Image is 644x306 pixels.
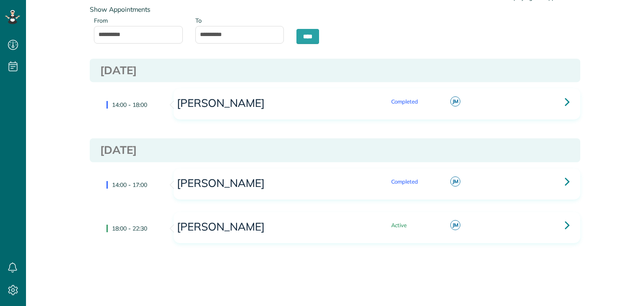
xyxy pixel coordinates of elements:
span: JM [450,220,460,230]
h4: 14:00 - 18:00 [106,101,161,109]
span: JM [450,176,460,187]
h3: [DATE] [100,144,570,156]
label: To [195,12,206,28]
span: Completed [384,99,418,104]
label: From [94,12,112,28]
h4: Show Appointments [90,6,329,13]
h3: [PERSON_NAME] [176,221,361,233]
h3: [PERSON_NAME] [176,177,361,189]
span: Active [384,223,407,228]
h4: 14:00 - 17:00 [106,181,161,189]
span: Completed [384,179,418,184]
h4: 18:00 - 22:30 [106,225,161,232]
h3: [DATE] [100,65,570,77]
span: JM [450,96,460,106]
h3: [PERSON_NAME] [176,97,361,109]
